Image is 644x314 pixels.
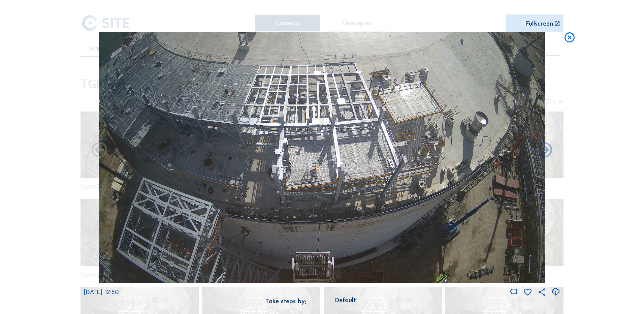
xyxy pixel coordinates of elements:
span: [DATE] 12:50 [84,288,119,296]
img: Image [99,32,545,283]
div: Fullscreen [526,21,553,27]
div: Take steps by: [265,298,306,304]
i: Back [535,142,554,160]
i: Forward [90,142,109,160]
div: Default [313,297,379,306]
div: Default [335,297,356,303]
